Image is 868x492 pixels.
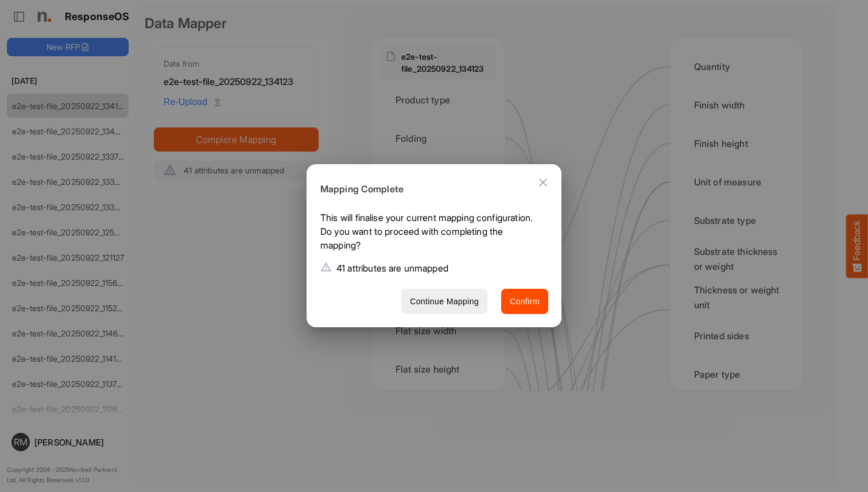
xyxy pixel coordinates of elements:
[320,182,539,197] h6: Mapping Complete
[320,211,539,257] p: This will finalise your current mapping configuration. Do you want to proceed with completing the...
[529,169,557,196] button: Close dialog
[510,295,540,309] span: Confirm
[336,261,448,275] p: 41 attributes are unmapped
[410,295,479,309] span: Continue Mapping
[401,289,487,315] button: Continue Mapping
[501,289,548,315] button: Confirm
